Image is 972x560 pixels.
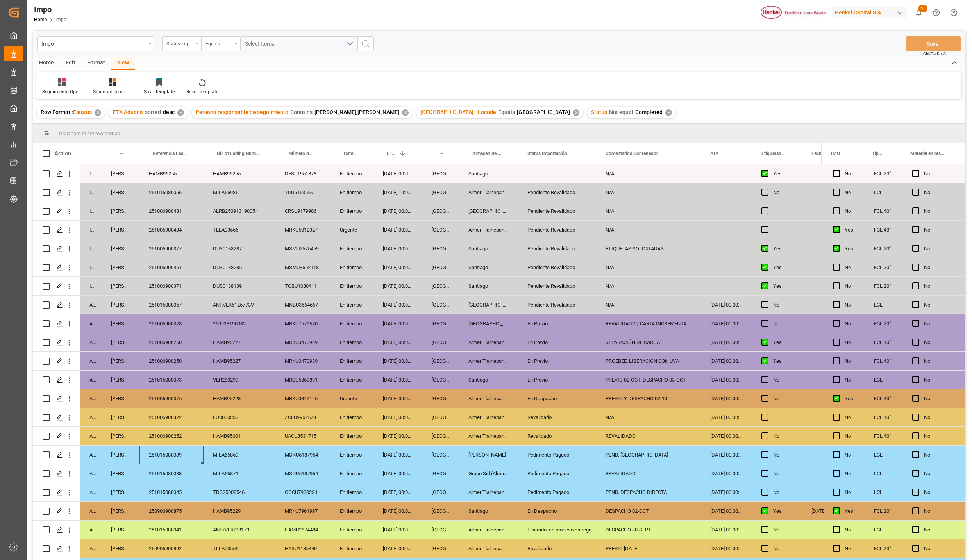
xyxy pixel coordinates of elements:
[596,258,701,276] div: N/A
[33,296,518,314] div: Press SPACE to select this row.
[204,221,275,239] div: TLLA03555
[865,464,903,483] div: LCL
[275,333,331,351] div: MRKU0470939
[459,352,518,370] div: Almer Tlalnepantla
[204,183,275,202] div: MILA66935
[33,446,518,464] div: Press SPACE to select this row.
[102,277,139,295] div: [PERSON_NAME]
[139,446,204,464] div: 251015080039
[373,239,422,258] div: [DATE] 00:00:00
[824,164,965,183] div: Press SPACE to select this row.
[275,446,331,464] div: MSNU5187954
[373,483,422,501] div: [DATE] 00:00:00
[824,333,965,352] div: Press SPACE to select this row.
[33,539,518,558] div: Press SPACE to select this row.
[373,427,422,445] div: [DATE] 00:00:00
[139,258,204,276] div: 251006900461
[373,352,422,370] div: [DATE] 00:00:00
[331,427,373,445] div: En tiempo
[422,164,459,183] div: [GEOGRAPHIC_DATA]
[422,371,459,389] div: [GEOGRAPHIC_DATA]
[422,296,459,314] div: [GEOGRAPHIC_DATA]
[459,502,518,520] div: Santiago
[373,183,422,202] div: [DATE] 10:00:00
[918,5,927,12] span: 51
[927,4,945,21] button: Help Center
[80,352,102,370] div: Arrived
[102,427,139,445] div: [PERSON_NAME]
[204,333,275,351] div: HAMB95227
[865,352,903,370] div: FCL 40"
[865,202,903,220] div: FCL 40"
[33,408,518,427] div: Press SPACE to select this row.
[459,521,518,539] div: Almer Tlalnepantla
[102,352,139,370] div: [PERSON_NAME]
[275,483,331,501] div: OOCU7930334
[33,427,518,446] div: Press SPACE to select this row.
[139,202,204,220] div: 251006900481
[275,521,331,539] div: HAMU2874484
[80,183,102,202] div: In progress
[422,239,459,258] div: [GEOGRAPHIC_DATA]
[865,427,903,445] div: FCL 40"
[204,371,275,389] div: VER280299
[81,57,111,70] div: Format
[865,389,903,408] div: FCL 40"
[422,277,459,295] div: [GEOGRAPHIC_DATA]
[701,296,752,314] div: [DATE] 00:00:00
[33,57,60,70] div: Home
[102,296,139,314] div: [PERSON_NAME]
[701,352,752,370] div: [DATE] 00:00:00
[33,164,518,183] div: Press SPACE to select this row.
[824,202,965,221] div: Press SPACE to select this row.
[459,371,518,389] div: Santiago
[204,464,275,483] div: MILA66871
[33,371,518,389] div: Press SPACE to select this row.
[596,239,701,258] div: ETIQUETAS SOLICITADAS
[865,502,903,520] div: FCL 20"
[139,483,204,501] div: 251015080045
[275,502,331,520] div: MRKU7961997
[275,352,331,370] div: MRKU0470939
[331,521,373,539] div: En tiempo
[204,502,275,520] div: HAMB95229
[331,164,373,183] div: En tiempo
[331,502,373,520] div: En tiempo
[331,221,373,239] div: Urgente
[865,446,903,464] div: LCL
[824,502,965,521] div: Press SPACE to select this row.
[422,446,459,464] div: [GEOGRAPHIC_DATA]
[824,408,965,427] div: Press SPACE to select this row.
[139,314,204,333] div: 251006900378
[373,164,422,183] div: [DATE] 00:00:00
[459,464,518,483] div: Grupo Sid (Almacenaje y Distribucion AVIOR)
[139,408,204,426] div: 251006900372
[701,333,752,351] div: [DATE] 00:00:00
[422,183,459,202] div: [GEOGRAPHIC_DATA]
[373,464,422,483] div: [DATE] 00:00:00
[331,314,373,333] div: En tiempo
[204,389,275,408] div: HAMB95228
[596,164,701,183] div: N/A
[80,483,102,501] div: Arrived
[331,333,373,351] div: En tiempo
[204,164,275,183] div: HAMB96255
[373,521,422,539] div: [DATE] 00:00:00
[60,57,81,70] div: Edit
[331,258,373,276] div: En tiempo
[596,389,701,408] div: PREVIO Y DESPACHO 02-10
[139,389,204,408] div: 251006900375
[596,408,701,426] div: N/A
[865,221,903,239] div: FCL 40"
[80,221,102,239] div: In progress
[201,36,240,51] button: open menu
[459,258,518,276] div: Santiago
[102,371,139,389] div: [PERSON_NAME]
[910,4,927,21] button: show 51 new notifications
[596,202,701,220] div: N/A
[102,389,139,408] div: [PERSON_NAME]
[80,314,102,333] div: Arrived
[275,389,331,408] div: MRKU0842126
[33,483,518,502] div: Press SPACE to select this row.
[865,277,903,295] div: FCL 20"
